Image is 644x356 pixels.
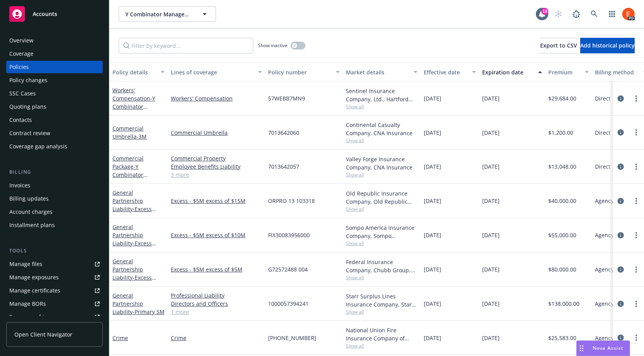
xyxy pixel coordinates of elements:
[112,274,158,298] span: - Excess (LAYER 1) | 5M xs 5M
[424,162,441,171] span: [DATE]
[6,206,103,218] a: Account charges
[6,61,103,73] a: Policies
[265,63,343,81] button: Policy number
[9,48,33,60] div: Coverage
[6,48,103,60] a: Coverage
[632,196,641,206] a: more
[268,265,308,273] span: G72572488 004
[171,265,262,273] a: Excess - $5M excess of $5M
[424,231,441,239] span: [DATE]
[9,140,67,153] div: Coverage gap analysis
[346,68,409,76] div: Market details
[171,300,262,308] a: Directors and Officers
[112,155,159,187] a: Commercial Package
[6,140,103,153] a: Coverage gap analysis
[6,298,103,310] a: Manage BORs
[346,137,418,144] span: Show all
[548,162,576,171] span: $13,048.00
[580,42,635,49] span: Add historical policy
[171,334,262,342] a: Crime
[424,129,441,137] span: [DATE]
[632,333,641,342] a: more
[6,114,103,126] a: Contacts
[171,171,262,179] a: 3 more
[548,68,580,76] div: Premium
[268,197,315,205] span: ORPRO 13 103318
[171,129,262,137] a: Commercial Umbrella
[268,94,305,102] span: 57WEBB7MN9
[9,258,42,270] div: Manage files
[424,334,441,342] span: [DATE]
[9,311,68,323] div: Summary of insurance
[6,192,103,205] a: Billing updates
[421,63,479,81] button: Effective date
[258,42,288,49] span: Show inactive
[6,74,103,86] a: Policy changes
[9,284,60,297] div: Manage certificates
[6,247,103,255] div: Tools
[168,63,265,81] button: Lines of coverage
[133,308,165,315] span: - Primary 5M
[632,162,641,171] a: more
[171,68,253,76] div: Lines of coverage
[616,333,625,342] a: circleInformation
[424,265,441,273] span: [DATE]
[9,271,59,284] div: Manage exposures
[6,34,103,47] a: Overview
[616,94,625,103] a: circleInformation
[125,10,193,18] span: Y Combinator Management, LLC
[6,258,103,270] a: Manage files
[346,103,418,110] span: Show all
[593,345,623,351] span: Nova Assist
[580,38,635,53] button: Add historical policy
[171,308,262,316] a: 1 more
[346,121,418,137] div: Continental Casualty Company, CNA Insurance
[346,258,418,274] div: Federal Insurance Company, Chubb Group, CRC Group
[6,168,103,176] div: Billing
[268,162,299,171] span: 7013642057
[119,6,216,22] button: Y Combinator Management, LLC
[346,87,418,103] div: Sentinel Insurance Company, Ltd., Hartford Insurance Group
[632,231,641,240] a: more
[346,274,418,281] span: Show all
[268,300,309,308] span: 1000057394241
[482,197,500,205] span: [DATE]
[616,231,625,240] a: circleInformation
[9,74,47,86] div: Policy changes
[545,63,592,81] button: Premium
[548,334,576,342] span: $25,583.00
[112,205,158,229] span: - Excess (LAYER 3) | 5M xs 15M
[112,163,159,187] span: - Y Combinator Management, LLC
[6,127,103,139] a: Contract review
[346,171,418,178] span: Show all
[137,133,147,140] span: - 3M
[6,271,103,284] a: Manage exposures
[112,257,158,298] a: General Partnership Liability
[112,68,156,76] div: Policy details
[119,38,253,53] input: Filter by keyword...
[346,308,418,315] span: Show all
[33,11,57,17] span: Accounts
[343,63,421,81] button: Market details
[6,311,103,323] a: Summary of insurance
[616,128,625,137] a: circleInformation
[9,61,29,73] div: Policies
[268,129,299,137] span: 7013642060
[112,125,147,140] a: Commercial Umbrella
[548,265,576,273] span: $80,000.00
[424,300,441,308] span: [DATE]
[9,87,36,100] div: SSC Cases
[551,6,566,22] a: Start snowing
[346,326,418,342] div: National Union Fire Insurance Company of [GEOGRAPHIC_DATA], [GEOGRAPHIC_DATA], AIG
[622,8,635,20] img: photo
[595,129,611,137] span: Direct
[171,231,262,239] a: Excess - $5M excess of $10M
[541,8,548,15] div: 19
[9,206,53,218] div: Account charges
[482,68,533,76] div: Expiration date
[576,340,630,356] button: Nova Assist
[109,63,168,81] button: Policy details
[112,223,158,263] a: General Partnership Liability
[482,162,500,171] span: [DATE]
[346,224,418,240] div: Sompo America Insurance Company, Sompo International, CRC Group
